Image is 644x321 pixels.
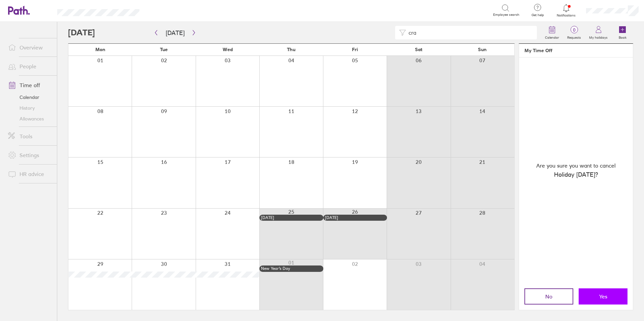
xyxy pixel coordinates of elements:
[541,22,563,43] a: Calendar
[406,26,533,39] input: Filter by employee
[478,47,487,52] span: Sun
[3,41,57,54] a: Overview
[3,167,57,181] a: HR advice
[287,47,295,52] span: Thu
[3,113,57,124] a: Allowances
[519,58,633,283] div: Are you sure you want to cancel
[95,47,105,52] span: Mon
[3,92,57,103] a: Calendar
[261,266,321,271] div: New Year’s Day
[563,22,585,43] a: 0Requests
[541,34,563,40] label: Calendar
[563,27,585,33] span: 0
[527,13,549,17] span: Get help
[223,47,233,52] span: Wed
[352,47,358,52] span: Fri
[599,293,607,299] span: Yes
[3,148,57,162] a: Settings
[563,34,585,40] label: Requests
[158,7,175,13] div: Search
[579,288,627,305] button: Yes
[493,13,519,17] span: Employee search
[585,34,612,40] label: My holidays
[160,47,168,52] span: Tue
[160,27,190,38] button: [DATE]
[3,103,57,113] a: History
[325,215,385,220] div: [DATE]
[555,13,577,17] span: Notifications
[3,60,57,73] a: People
[3,130,57,143] a: Tools
[585,22,612,43] a: My holidays
[261,215,321,220] div: [DATE]
[519,44,633,58] header: My Time Off
[3,78,57,92] a: Time off
[615,34,631,40] label: Book
[415,47,422,52] span: Sat
[555,3,577,17] a: Notifications
[545,293,552,299] span: No
[612,22,633,43] a: Book
[554,170,598,179] span: Holiday [DATE] ?
[524,288,573,305] button: No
